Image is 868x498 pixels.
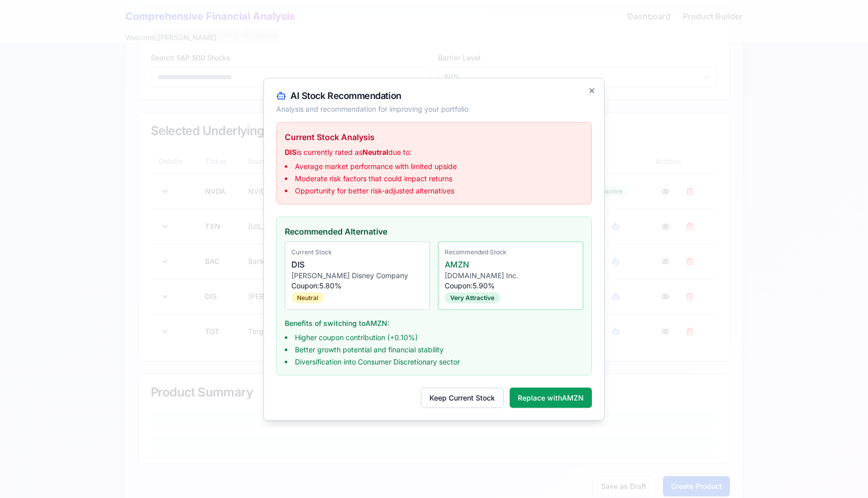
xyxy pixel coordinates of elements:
li: Diversification into Consumer Discretionary sector [285,356,583,367]
strong: Neutral [362,147,388,156]
strong: DIS [285,147,296,156]
div: Current Stock [291,248,423,256]
li: Better growth potential and financial stability [285,344,583,354]
div: Very Attractive [445,292,500,303]
div: Neutral [291,292,324,303]
li: Average market performance with limited upside [285,161,583,171]
li: Higher coupon contribution (+0.10%) [285,332,583,342]
div: Coupon: 5.80 % [291,280,423,290]
div: [DOMAIN_NAME] Inc. [445,270,577,280]
li: Moderate risk factors that could impact returns [285,173,583,183]
div: Recommended Stock [445,248,577,256]
div: DIS [291,258,423,270]
li: Opportunity for better risk-adjusted alternatives [285,185,583,195]
div: [PERSON_NAME] Disney Company [291,270,423,280]
h2: AI Stock Recommendation [276,90,592,101]
button: Replace withAMZN [510,387,592,408]
p: Analysis and recommendation for improving your portfolio [276,104,592,114]
button: Keep Current Stock [421,387,504,408]
p: is currently rated as due to: [285,147,583,157]
h4: Recommended Alternative [285,225,583,237]
h4: Current Stock Analysis [285,130,583,143]
div: AMZN [445,258,577,270]
div: Coupon: 5.90 % [445,280,577,290]
p: Benefits of switching to AMZN : [285,318,583,328]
